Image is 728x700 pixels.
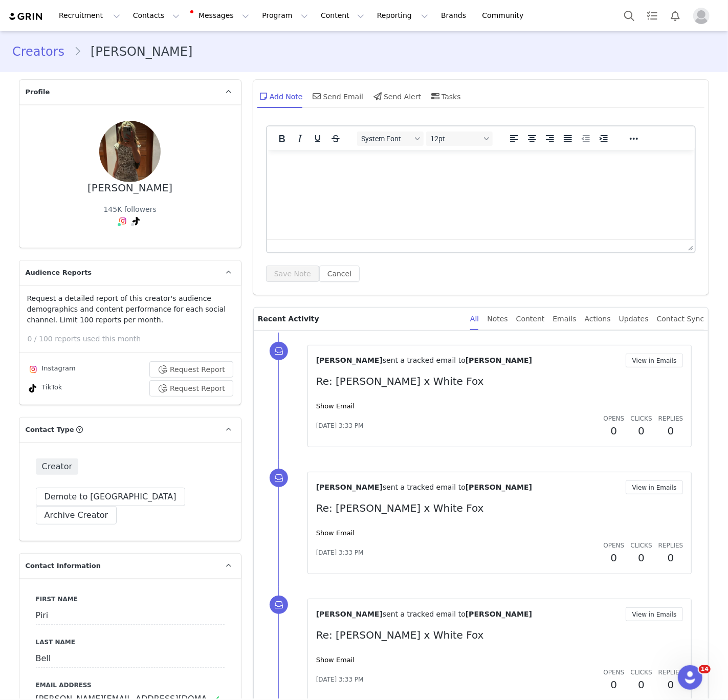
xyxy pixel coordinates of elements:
span: [PERSON_NAME] [466,356,532,364]
button: Demote to [GEOGRAPHIC_DATA] [36,488,185,506]
h2: 0 [630,550,652,565]
div: 145K followers [104,204,157,215]
span: Contact Type [26,425,74,435]
span: sent a tracked email to [383,483,466,491]
img: grin logo [8,12,44,21]
button: Bold [273,132,291,146]
span: Clicks [630,415,652,422]
p: Recent Activity [258,308,462,330]
p: 0 / 100 reports used this month [28,334,241,344]
img: placeholder-profile.jpg [693,8,710,24]
span: Contact Information [26,561,101,571]
span: [DATE] 3:33 PM [316,421,364,430]
button: View in Emails [626,607,683,621]
span: [DATE] 3:33 PM [316,675,364,684]
label: First Name [36,595,225,604]
iframe: Rich Text Area [267,150,695,239]
span: [PERSON_NAME] [316,356,383,364]
p: Request a detailed report of this creator's audience demographics and content performance for eac... [27,293,233,325]
button: Align right [541,132,559,146]
div: Tasks [429,84,461,108]
button: Profile [687,8,720,24]
span: [DATE] 3:33 PM [316,548,364,557]
div: Add Note [257,84,303,108]
span: Profile [26,87,50,97]
button: Request Report [149,361,233,378]
span: 14 [699,665,711,673]
div: Updates [619,308,649,331]
button: Align center [523,132,541,146]
button: Search [618,4,641,27]
button: Increase indent [595,132,612,146]
button: Fonts [357,132,424,146]
label: Last Name [36,638,225,647]
span: Opens [604,542,625,549]
button: View in Emails [626,480,683,494]
span: Clicks [630,669,652,676]
div: Notes [487,308,508,331]
a: Show Email [316,656,355,664]
img: instagram.svg [29,365,37,374]
span: Opens [604,415,625,422]
span: Audience Reports [26,268,92,278]
button: View in Emails [626,354,683,367]
button: Italic [291,132,308,146]
h2: 0 [658,423,683,439]
a: Brands [435,4,475,27]
button: Recruitment [53,4,126,27]
button: Content [315,4,370,27]
h2: 0 [630,423,652,439]
h2: 0 [658,550,683,565]
button: Strikethrough [327,132,344,146]
div: Send Email [311,84,364,108]
div: Actions [585,308,611,331]
h2: 0 [658,677,683,692]
button: Decrease indent [577,132,594,146]
p: Re: [PERSON_NAME] x White Fox [316,374,683,389]
div: Content [516,308,545,331]
span: sent a tracked email to [383,356,466,364]
span: [PERSON_NAME] [466,610,532,618]
h2: 0 [604,423,625,439]
a: Community [476,4,535,27]
img: 4c9181cb-a96d-45af-a9cc-04d9513bfb9f.jpg [99,121,161,182]
span: [PERSON_NAME] [466,483,532,491]
button: Request Report [149,380,233,397]
button: Reveal or hide additional toolbar items [625,132,643,146]
div: Instagram [27,363,76,376]
button: Align left [505,132,523,146]
button: Justify [559,132,577,146]
button: Font sizes [426,132,493,146]
span: Clicks [630,542,652,549]
button: Program [256,4,314,27]
button: Underline [309,132,326,146]
div: Press the Up and Down arrow keys to resize the editor. [684,240,695,252]
div: Send Alert [371,84,421,108]
span: Replies [658,415,683,422]
span: [PERSON_NAME] [316,483,383,491]
span: sent a tracked email to [383,610,466,618]
a: Show Email [316,529,355,537]
span: System Font [361,135,411,143]
span: Opens [604,669,625,676]
div: All [470,308,479,331]
div: Emails [553,308,577,331]
label: Email Address [36,681,225,690]
a: Show Email [316,402,355,410]
h2: 0 [630,677,652,692]
button: Archive Creator [36,506,117,524]
a: Tasks [641,4,664,27]
span: Creator [36,458,79,475]
h2: 0 [604,677,625,692]
p: Re: [PERSON_NAME] x White Fox [316,500,683,516]
div: TikTok [27,382,62,395]
button: Reporting [371,4,434,27]
h2: 0 [604,550,625,565]
button: Messages [186,4,255,27]
div: [PERSON_NAME] [87,182,172,194]
span: 12pt [430,135,480,143]
a: Creators [12,42,74,61]
img: instagram.svg [119,217,127,225]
